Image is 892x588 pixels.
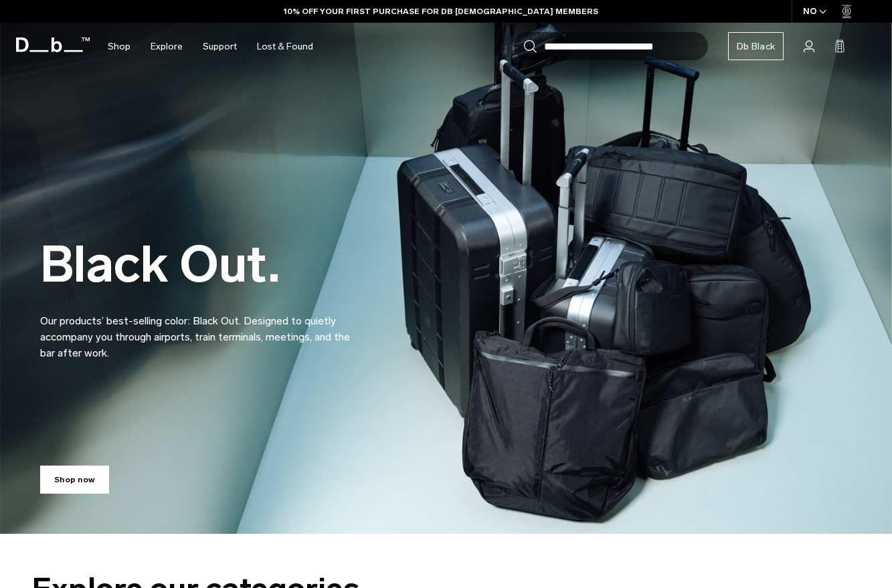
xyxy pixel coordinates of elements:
h2: Black Out. [40,239,361,290]
nav: Main Navigation [98,23,323,70]
p: Our products’ best-selling color: Black Out. Designed to quietly accompany you through airports, ... [40,297,361,361]
a: Shop [108,23,130,70]
a: Db Black [728,32,784,60]
a: 10% OFF YOUR FIRST PURCHASE FOR DB [DEMOGRAPHIC_DATA] MEMBERS [284,5,598,17]
a: Explore [151,23,183,70]
a: Lost & Found [257,23,313,70]
a: Support [203,23,237,70]
a: Shop now [40,466,109,494]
